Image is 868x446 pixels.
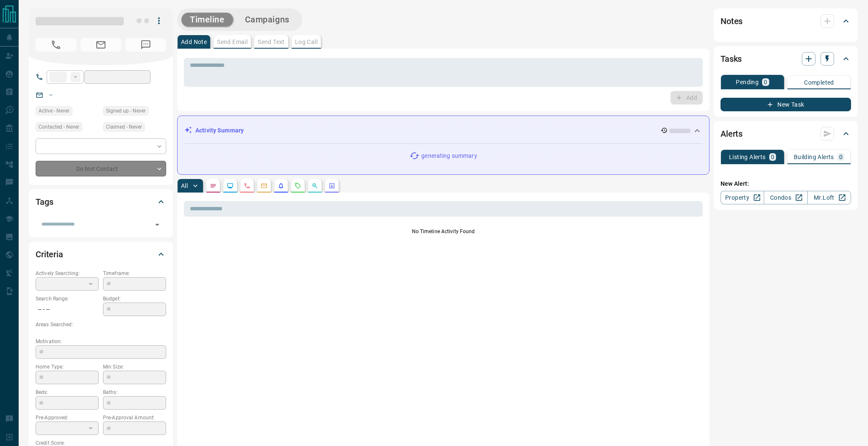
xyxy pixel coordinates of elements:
[328,182,335,189] svg: Agent Actions
[103,270,166,277] p: Timeframe:
[181,13,233,27] button: Timeline
[210,182,217,189] svg: Notes
[36,388,99,396] p: Beds:
[39,107,70,115] span: Active - Never
[103,388,166,396] p: Baths:
[36,244,166,264] div: Criteria
[764,191,807,204] a: Condos
[125,38,166,52] span: No Number
[421,151,477,160] p: generating summary
[36,248,63,261] h2: Criteria
[36,303,99,317] p: -- - --
[721,179,851,188] p: New Alert:
[736,79,759,85] p: Pending
[195,126,244,135] p: Activity Summary
[804,80,834,85] p: Completed
[81,38,121,52] span: No Email
[49,91,53,98] a: --
[839,154,843,160] p: 0
[794,154,834,160] p: Building Alerts
[36,270,99,277] p: Actively Searching:
[807,191,851,204] a: Mr.Loft
[295,182,301,189] svg: Requests
[181,39,207,45] p: Add Note
[721,127,743,140] h2: Alerts
[36,195,53,209] h2: Tags
[312,182,318,189] svg: Opportunities
[103,363,166,371] p: Min Size:
[721,124,851,144] div: Alerts
[36,192,166,212] div: Tags
[36,363,99,371] p: Home Type:
[36,161,166,176] div: Do Not Contact
[36,38,76,52] span: No Number
[721,14,743,28] h2: Notes
[181,183,188,189] p: All
[103,295,166,303] p: Budget:
[721,11,851,31] div: Notes
[103,414,166,421] p: Pre-Approval Amount:
[721,52,742,66] h2: Tasks
[721,191,764,204] a: Property
[764,79,767,85] p: 0
[106,123,142,131] span: Claimed - Never
[244,182,250,189] svg: Calls
[261,182,267,189] svg: Emails
[729,154,766,160] p: Listing Alerts
[184,123,702,138] div: Activity Summary
[236,13,298,27] button: Campaigns
[227,182,234,189] svg: Lead Browsing Activity
[151,219,163,231] button: Open
[39,123,79,131] span: Contacted - Never
[36,338,166,345] p: Motivation:
[36,295,99,303] p: Search Range:
[184,228,703,235] p: No Timeline Activity Found
[771,154,774,160] p: 0
[36,321,166,328] p: Areas Searched:
[721,98,851,111] button: New Task
[36,414,99,421] p: Pre-Approved:
[721,49,851,69] div: Tasks
[106,107,146,115] span: Signed up - Never
[278,182,284,189] svg: Listing Alerts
